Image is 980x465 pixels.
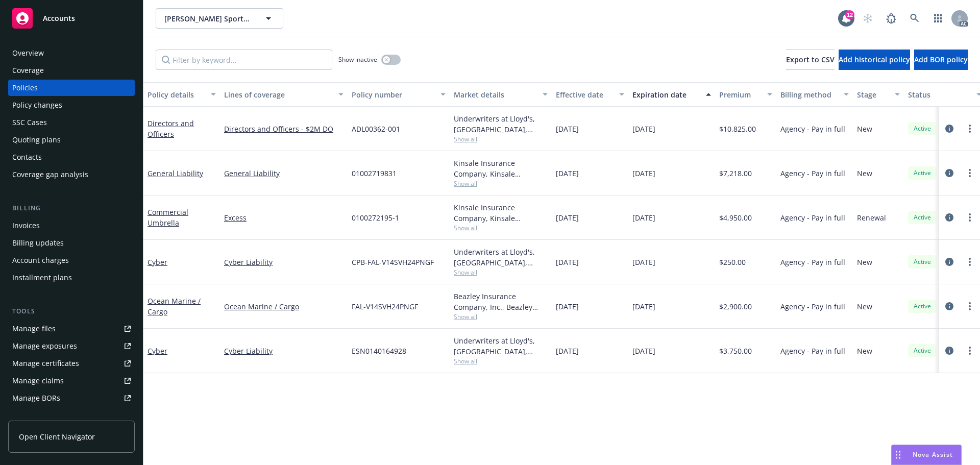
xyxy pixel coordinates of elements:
div: Policy number [352,89,434,100]
div: Installment plans [12,270,72,286]
span: [DATE] [632,212,655,223]
a: Policies [8,80,135,96]
span: Agency - Pay in full [780,168,845,179]
a: Commercial Umbrella [148,207,188,228]
div: Policy details [148,89,205,100]
div: Status [908,89,970,100]
button: Expiration date [628,82,715,107]
a: Account charges [8,252,135,268]
a: Directors and Officers - $2M DO [224,124,344,134]
div: Overview [12,45,44,61]
div: Manage claims [12,373,64,389]
button: Billing method [776,82,853,107]
span: Agency - Pay in full [780,301,845,312]
span: Show inactive [338,55,377,64]
div: Manage files [12,321,56,337]
div: Kinsale Insurance Company, Kinsale Insurance, CRC Group [454,158,548,179]
span: Nova Assist [913,450,953,459]
div: Premium [719,89,761,100]
a: Cyber Liability [224,346,344,356]
div: Summary of insurance [12,407,90,424]
a: Installment plans [8,270,135,286]
span: [DATE] [556,346,579,356]
a: Manage certificates [8,355,135,372]
span: Agency - Pay in full [780,124,845,134]
div: Underwriters at Lloyd's, [GEOGRAPHIC_DATA], [PERSON_NAME] of [GEOGRAPHIC_DATA], RT Specialty Insu... [454,113,548,135]
span: Accounts [43,14,75,22]
a: circleInformation [943,211,955,224]
span: Active [912,124,933,133]
a: Search [904,8,925,29]
button: Export to CSV [786,50,835,70]
a: Coverage gap analysis [8,166,135,183]
span: Manage exposures [8,338,135,354]
span: Renewal [857,212,886,223]
div: Beazley Insurance Company, Inc., Beazley Group, Falvey Cargo [454,291,548,312]
button: Effective date [552,82,628,107]
span: New [857,124,872,134]
a: Excess [224,212,344,223]
span: $4,950.00 [719,212,752,223]
button: Nova Assist [891,445,962,465]
button: Policy number [348,82,450,107]
span: $7,218.00 [719,168,752,179]
span: Active [912,257,933,266]
span: [DATE] [556,212,579,223]
a: more [964,345,976,357]
span: 0100272195-1 [352,212,399,223]
div: Contacts [12,149,42,165]
button: Premium [715,82,776,107]
a: Manage files [8,321,135,337]
a: more [964,123,976,135]
span: FAL-V14SVH24PNGF [352,301,418,312]
span: [DATE] [556,301,579,312]
span: Show all [454,179,548,188]
a: Start snowing [857,8,878,29]
button: Lines of coverage [220,82,348,107]
span: [DATE] [632,301,655,312]
span: Add historical policy [839,55,910,64]
div: Account charges [12,252,69,268]
span: Agency - Pay in full [780,257,845,267]
div: Effective date [556,89,613,100]
button: [PERSON_NAME] Sports Inc [156,8,283,29]
a: Coverage [8,62,135,79]
a: Contacts [8,149,135,165]
span: [DATE] [632,124,655,134]
div: Underwriters at Lloyd's, [GEOGRAPHIC_DATA], [PERSON_NAME] of [GEOGRAPHIC_DATA], Limit [454,335,548,357]
a: General Liability [148,168,203,178]
span: Add BOR policy [914,55,968,64]
a: Ocean Marine / Cargo [148,296,201,316]
a: Quoting plans [8,132,135,148]
span: [DATE] [556,257,579,267]
div: Tools [8,306,135,316]
button: Market details [450,82,552,107]
div: Coverage gap analysis [12,166,88,183]
span: Agency - Pay in full [780,346,845,356]
span: [PERSON_NAME] Sports Inc [164,13,253,24]
a: Manage BORs [8,390,135,406]
a: Cyber [148,346,167,356]
a: General Liability [224,168,344,179]
span: [DATE] [632,168,655,179]
span: New [857,301,872,312]
div: SSC Cases [12,114,47,131]
a: Billing updates [8,235,135,251]
span: Show all [454,268,548,277]
a: Manage claims [8,373,135,389]
a: Policy changes [8,97,135,113]
div: 12 [845,10,854,19]
input: Filter by keyword... [156,50,332,70]
a: Directors and Officers [148,118,194,139]
span: Active [912,168,933,178]
div: Policies [12,80,38,96]
span: [DATE] [556,168,579,179]
span: $10,825.00 [719,124,756,134]
a: Accounts [8,4,135,33]
a: circleInformation [943,123,955,135]
div: Market details [454,89,536,100]
span: ESN0140164928 [352,346,406,356]
div: Invoices [12,217,40,234]
button: Stage [853,82,904,107]
span: Show all [454,357,548,365]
